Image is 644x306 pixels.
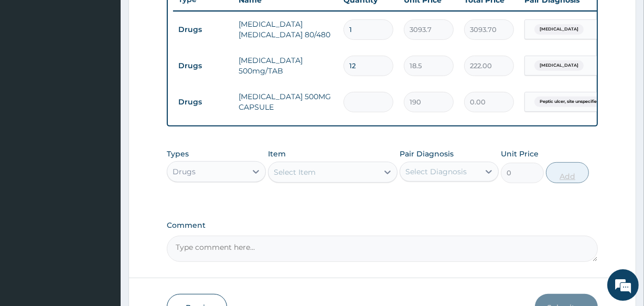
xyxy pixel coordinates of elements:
[167,221,597,230] label: Comment
[400,149,454,159] label: Pair Diagnosis
[173,20,233,39] td: Drugs
[534,60,584,71] span: [MEDICAL_DATA]
[274,167,316,177] div: Select Item
[173,166,196,177] div: Drugs
[233,14,338,45] td: [MEDICAL_DATA] [MEDICAL_DATA] 80/480
[501,149,539,159] label: Unit Price
[61,88,145,194] span: We're online!
[233,50,338,81] td: [MEDICAL_DATA] 500mg/TAB
[55,59,176,72] div: Chat with us now
[233,86,338,118] td: [MEDICAL_DATA] 500MG CAPSULE
[405,166,467,177] div: Select Diagnosis
[173,56,233,76] td: Drugs
[173,92,233,112] td: Drugs
[268,149,286,159] label: Item
[167,150,189,159] label: Types
[5,199,200,236] textarea: Type your message and hit 'Enter'
[19,52,42,79] img: d_794563401_company_1708531726252_794563401
[172,5,197,30] div: Minimize live chat window
[534,97,605,107] span: Peptic ulcer, site unspecified
[534,24,584,35] span: [MEDICAL_DATA]
[546,162,589,183] button: Add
